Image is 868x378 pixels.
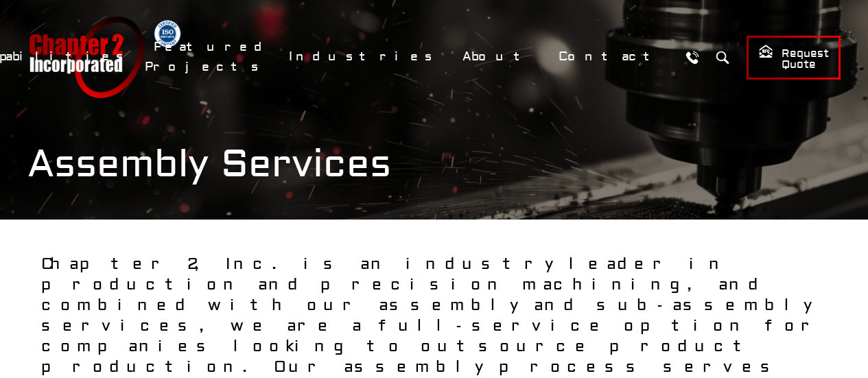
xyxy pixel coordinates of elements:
a: Call Us [679,45,705,70]
a: Chapter 2 Incorporated [27,16,144,98]
a: Request Quote [747,36,841,80]
a: Industries [280,42,447,71]
a: Contact [550,42,672,71]
h1: Assembly Services [27,141,841,187]
button: Search [709,45,735,70]
a: About [454,42,543,71]
span: Request Quote [758,44,829,72]
a: Featured Projects [145,32,273,82]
